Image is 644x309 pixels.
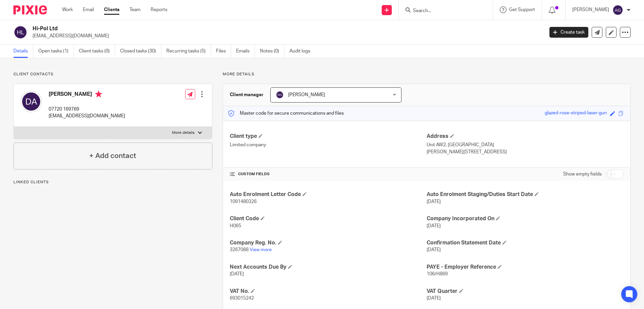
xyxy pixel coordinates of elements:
span: [DATE] [427,247,441,252]
i: Primary [95,91,102,98]
a: Create task [549,27,588,38]
a: Recurring tasks (5) [166,45,211,58]
span: [DATE] [427,199,441,204]
div: glazed-rose-striped-laser-gun [545,110,607,117]
p: Client contacts [13,72,212,77]
span: H065 [230,224,241,228]
h4: Next Accounts Due By [230,264,427,271]
p: Unit AW2, [GEOGRAPHIC_DATA] [427,142,624,148]
a: Files [216,45,231,58]
a: View more [250,247,272,252]
h4: PAYE - Employer Reference [427,264,624,271]
a: Closed tasks (30) [120,45,161,58]
img: svg%3E [612,5,623,15]
span: [DATE] [427,224,441,228]
p: [PERSON_NAME][STREET_ADDRESS] [427,149,624,155]
p: [EMAIL_ADDRESS][DOMAIN_NAME] [49,113,125,119]
h4: Company Incorporated On [427,215,624,222]
h4: Client Code [230,215,427,222]
p: [PERSON_NAME] [572,6,609,13]
a: Details [13,45,33,58]
span: Get Support [509,7,535,12]
h4: Client type [230,133,427,140]
span: 1091480326 [230,199,257,204]
a: Team [129,6,141,13]
h2: Hi-Pol Ltd [33,25,438,32]
p: Linked clients [13,180,212,185]
input: Search [412,8,473,14]
img: svg%3E [20,91,42,112]
a: Email [83,6,94,13]
h4: Confirmation Statement Date [427,239,624,246]
p: More details [172,130,195,136]
h4: Address [427,133,624,140]
h4: Company Reg. No. [230,239,427,246]
h4: CUSTOM FIELDS [230,171,427,177]
label: Show empty fields [563,171,602,178]
span: 106/H869 [427,272,448,276]
span: 693015242 [230,296,254,301]
a: Reports [151,6,167,13]
a: Client tasks (0) [79,45,115,58]
img: svg%3E [276,91,284,99]
span: [DATE] [427,296,441,301]
a: Clients [104,6,119,13]
p: 07720 169769 [49,106,125,113]
h4: VAT Quarter [427,288,624,295]
p: More details [223,72,631,77]
h4: Auto Enrolment Letter Code [230,191,427,198]
p: Master code for secure communications and files [228,110,344,117]
h4: + Add contact [89,151,136,161]
span: [DATE] [230,272,244,276]
a: Emails [236,45,255,58]
img: svg%3E [13,25,28,39]
a: Open tasks (1) [38,45,74,58]
span: 3267088 [230,247,249,252]
span: [PERSON_NAME] [288,92,325,97]
h4: VAT No. [230,288,427,295]
a: Audit logs [289,45,315,58]
p: [EMAIL_ADDRESS][DOMAIN_NAME] [33,33,539,39]
h3: Client manager [230,91,264,98]
h4: Auto Enrolment Staging/Duties Start Date [427,191,624,198]
img: Pixie [13,5,47,14]
a: Work [62,6,73,13]
h4: [PERSON_NAME] [49,91,125,99]
p: Limited company [230,142,427,148]
a: Notes (0) [260,45,284,58]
